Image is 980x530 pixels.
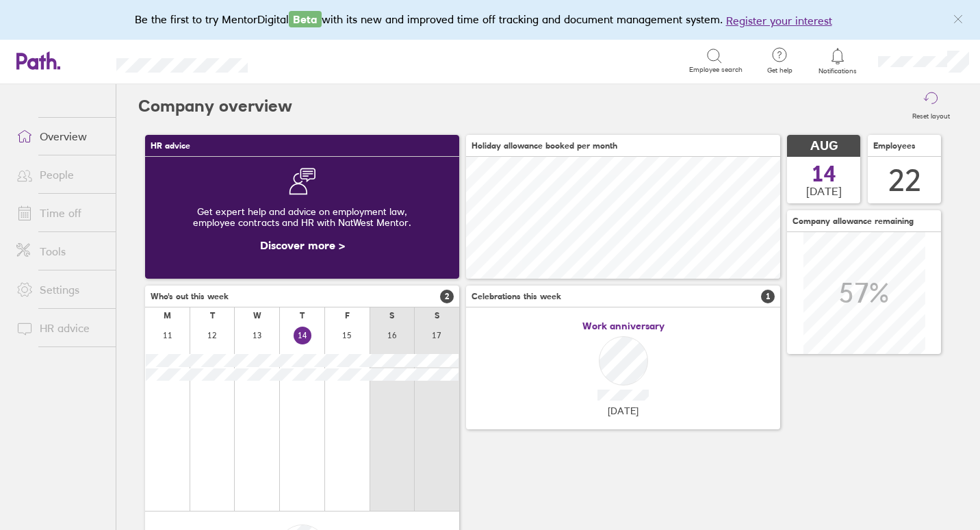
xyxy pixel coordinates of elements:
[726,12,832,29] button: Register your interest
[5,314,116,342] a: HR advice
[135,11,846,29] div: Be the first to try MentorDigital with its new and improved time off tracking and document manage...
[812,163,836,185] span: 14
[289,11,322,27] span: Beta
[285,54,320,66] div: Search
[151,141,190,151] span: HR advice
[138,84,292,128] h2: Company overview
[151,292,229,301] span: Who's out this week
[164,311,171,320] div: M
[761,290,775,303] span: 1
[435,311,439,320] div: S
[5,276,116,303] a: Settings
[472,292,561,301] span: Celebrations this week
[300,311,305,320] div: T
[689,66,743,74] span: Employee search
[440,290,454,303] span: 2
[472,141,617,151] span: Holiday allowance booked per month
[582,320,665,331] span: Work anniversary
[260,238,345,252] a: Discover more >
[806,185,842,197] span: [DATE]
[345,311,350,320] div: F
[816,67,860,75] span: Notifications
[792,216,914,226] span: Company allowance remaining
[5,123,116,150] a: Overview
[5,199,116,227] a: Time off
[888,163,921,198] div: 22
[253,311,261,320] div: W
[816,47,860,75] a: Notifications
[5,161,116,188] a: People
[608,405,639,416] span: [DATE]
[873,141,916,151] span: Employees
[758,66,802,75] span: Get help
[389,311,394,320] div: S
[5,238,116,265] a: Tools
[210,311,215,320] div: T
[810,139,838,153] span: AUG
[904,84,958,128] button: Reset layout
[904,108,958,121] label: Reset layout
[156,195,448,239] div: Get expert help and advice on employment law, employee contracts and HR with NatWest Mentor.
